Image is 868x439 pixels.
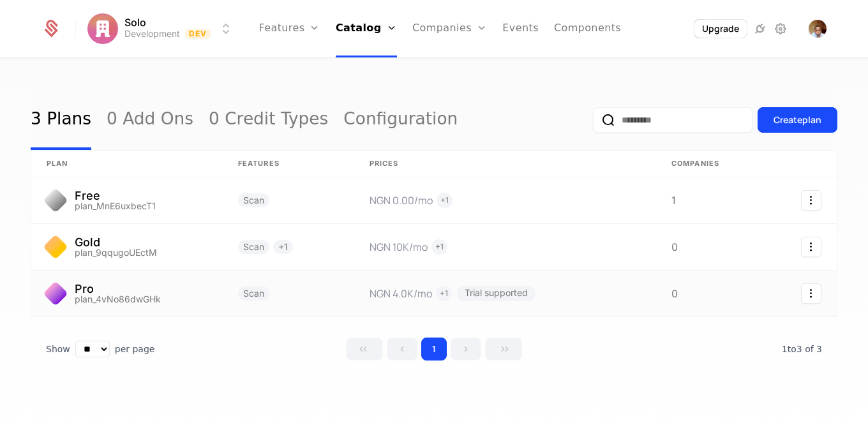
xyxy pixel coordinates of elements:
button: Go to next page [451,338,481,361]
button: Go to last page [485,338,522,361]
th: Prices [354,151,656,177]
div: Table pagination [31,338,837,361]
a: Configuration [343,90,458,150]
a: 3 Plans [31,90,91,150]
a: Integrations [752,21,768,36]
th: Features [223,151,354,177]
span: Show [46,343,70,355]
th: Companies [656,151,758,177]
span: 1 to 3 of [782,344,816,354]
div: Create plan [774,114,821,126]
div: Development [124,27,180,40]
button: Select action [801,237,821,257]
span: Dev [185,29,211,39]
button: Go to first page [346,338,383,361]
span: Solo [124,17,146,27]
button: Createplan [758,107,837,133]
span: 3 [782,344,822,354]
img: Solo [87,13,118,44]
button: Select environment [91,15,234,43]
button: Select action [801,283,821,304]
button: Go to previous page [387,338,417,361]
span: per page [115,343,155,355]
select: Select page size [75,341,110,357]
a: Settings [773,21,788,36]
img: Omofade Oluwaloju [809,20,827,38]
a: 0 Credit Types [209,90,328,150]
button: Upgrade [694,20,747,38]
button: Open user button [809,20,827,38]
a: 0 Add Ons [107,90,193,150]
div: Page navigation [346,338,522,361]
th: plan [31,151,223,177]
button: Go to page 1 [421,338,447,361]
button: Select action [801,190,821,211]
